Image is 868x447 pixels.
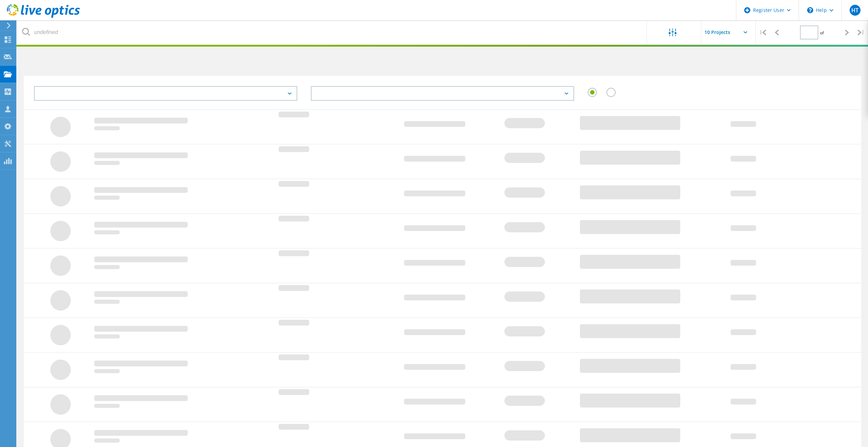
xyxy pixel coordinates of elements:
[851,7,858,13] span: HT
[807,7,813,13] svg: \n
[7,14,80,19] a: Live Optics Dashboard
[17,20,647,44] input: undefined
[820,30,824,36] span: of
[756,20,770,45] div: |
[854,20,868,45] div: |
